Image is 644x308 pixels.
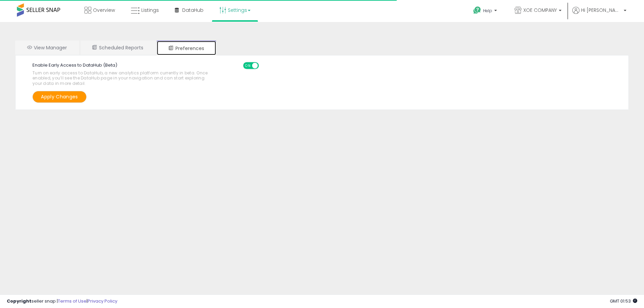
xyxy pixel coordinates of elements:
[473,6,481,15] i: Get Help
[92,45,97,50] i: Scheduled Reports
[182,7,204,14] span: DataHub
[157,41,216,55] a: Preferences
[169,46,173,50] i: User Preferences
[32,70,212,86] span: Turn on early access to DataHub, a new analytics platform currently in beta. Once enabled, you’ll...
[15,41,79,55] a: View Manager
[80,41,156,55] a: Scheduled Reports
[7,298,117,305] div: seller snap | |
[32,91,87,103] button: Apply Changes
[58,298,87,304] a: Terms of Use
[93,7,115,14] span: Overview
[27,45,32,50] i: View Manager
[27,62,217,89] label: Enable Early Access to DataHub (Beta)
[581,7,622,14] span: Hi [PERSON_NAME]
[244,63,252,69] span: ON
[258,63,268,69] span: OFF
[572,7,626,22] a: Hi [PERSON_NAME]
[141,7,159,14] span: Listings
[88,298,117,304] a: Privacy Policy
[7,298,31,304] strong: Copyright
[523,7,557,14] span: XOE COMPANY
[610,298,637,304] span: 2025-10-8 01:53 GMT
[483,8,492,14] span: Help
[468,1,504,22] a: Help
